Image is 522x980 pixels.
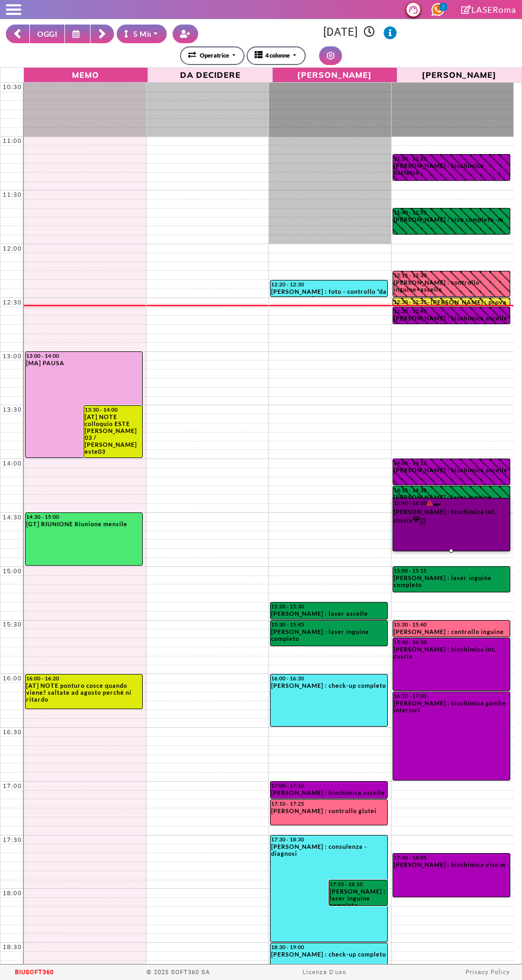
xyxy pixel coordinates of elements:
div: [PERSON_NAME] : biochimica ascelle [394,467,510,473]
div: [PERSON_NAME] : laser inguine completo [394,494,510,508]
div: 16:10 - 17:00 [394,693,510,699]
div: 13:00 [1,352,24,360]
div: 12:00 [1,245,24,252]
div: 17:30 [1,836,24,844]
div: 15:30 - 15:45 [271,621,387,628]
button: OGGI [29,25,65,43]
div: [AT] NOTE colloquio ESTE [PERSON_NAME] 03 / [PERSON_NAME] este03 [85,413,141,455]
a: Licenza D'uso [303,969,346,976]
a: Privacy Policy [466,969,510,976]
div: 14:00 [1,460,24,467]
div: [PERSON_NAME] : laser ascelle [271,610,387,617]
div: [PERSON_NAME] : biochimica ascelle [271,789,387,796]
div: [PERSON_NAME] : biochimica baffetto [394,162,510,176]
div: 11:10 - 11:25 [394,155,510,162]
div: [PERSON_NAME] : controllo inguine [394,628,510,635]
div: 18:30 [1,943,24,951]
div: 12:30 - 12:35 [394,299,431,305]
i: Clicca per andare alla pagina di firma [461,5,471,14]
div: [PERSON_NAME] : viso completo -m [394,216,510,223]
div: 16:00 - 16:30 [271,675,387,681]
div: 15:00 - 15:15 [394,567,510,574]
div: [PERSON_NAME] : laser inguine completo [330,888,387,905]
div: 15:30 [1,621,24,628]
span: Da Decidere [151,69,270,80]
div: 12:30 [1,299,24,306]
div: 17:30 - 18:30 [271,836,387,842]
div: [AT] NOTE ponturo cosce quando viene? saltate ad agosto perchè ni ritardo [26,682,142,703]
div: 11:00 [1,137,24,144]
div: [PERSON_NAME] : check-up completo [271,951,387,958]
div: [PERSON_NAME] : controllo inguine+ascelle [394,279,510,293]
div: 17:00 [1,782,24,790]
div: [PERSON_NAME] : consulenza - diagnosi [271,843,387,857]
div: 18:00 [1,889,24,897]
div: 17:40 - 18:05 [394,854,510,861]
div: 16:00 [1,674,24,682]
div: 13:00 - 14:00 [26,352,142,359]
div: 13:30 - 14:00 [85,406,141,413]
div: [PERSON_NAME] : laser inguine completo [394,574,510,588]
div: 18:30 - 19:00 [271,944,387,950]
div: 15:30 - 15:40 [394,621,510,628]
div: 14:00 - 14:15 [394,460,510,466]
div: 14:30 [1,513,24,521]
div: [PERSON_NAME] : prova impulso [431,299,510,306]
div: [PERSON_NAME] : biochimica int. coscia [394,646,510,660]
div: 12:20 - 12:30 [271,281,387,287]
div: 15:40 - 16:10 [394,639,510,645]
div: [PERSON_NAME] : controllo glutei [271,807,387,814]
a: LASERoma [461,4,516,14]
div: 11:30 [1,191,24,198]
div: [MA] PAUSA [26,359,142,366]
h3: [DATE] [204,26,516,39]
div: [PERSON_NAME] : check-up completo [271,682,387,689]
div: 12:35 - 12:45 [394,308,510,314]
div: [PERSON_NAME] : biochimica viso m [394,861,510,868]
div: 5 Minuti [124,28,164,39]
div: [PERSON_NAME] : laser inguine completo [271,628,387,642]
div: [GT] RIUNIONE Riunione mensile [26,520,142,527]
div: 12:15 - 12:30 [394,272,510,278]
button: Crea nuovo contatto rapido [173,25,198,43]
div: [PERSON_NAME] : foto - controllo *da remoto* tramite foto [271,288,387,296]
div: 13:30 [1,406,24,413]
div: 15:20 - 15:30 [271,603,387,609]
span: [PERSON_NAME] [400,69,519,80]
div: 17:55 - 18:10 [330,881,387,887]
div: 17:00 - 17:10 [271,782,387,789]
div: 16:30 [1,728,24,736]
div: [PERSON_NAME] : biochimica ascelle [394,315,510,322]
div: 10:30 [1,83,24,91]
div: 17:10 - 17:25 [271,800,387,807]
span: [PERSON_NAME] [275,69,394,80]
div: 14:15 - 14:30 [394,487,510,493]
div: 14:30 - 15:00 [26,513,142,520]
div: 15:00 [1,567,24,575]
div: 11:40 - 11:55 [394,209,510,215]
span: Memo [27,69,145,80]
div: [PERSON_NAME] : biochimica gambe inferiori [394,700,510,713]
div: 16:00 - 16:20 [26,675,142,681]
